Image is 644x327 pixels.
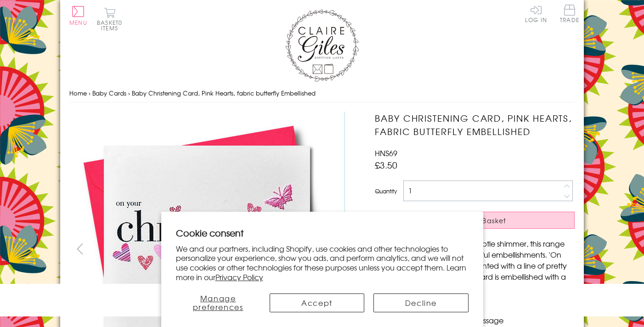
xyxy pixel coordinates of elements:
h1: Baby Christening Card, Pink Hearts, fabric butterfly Embellished [375,112,575,138]
span: Baby Christening Card, Pink Hearts, fabric butterfly Embellished [132,89,316,97]
button: Accept [270,293,364,312]
h2: Cookie consent [176,226,469,239]
span: › [128,89,130,97]
a: Log In [525,5,547,23]
button: Manage preferences [176,293,260,312]
span: £3.50 [375,158,397,171]
label: Quantity [375,187,397,195]
a: Privacy Policy [215,271,263,282]
a: Trade [560,5,579,24]
img: Claire Giles Greetings Cards [285,9,359,82]
span: › [89,89,90,97]
button: Basket0 items [97,7,122,31]
nav: breadcrumbs [69,84,575,103]
span: 0 items [101,18,122,32]
span: Menu [69,18,87,27]
button: prev [69,238,90,259]
button: Menu [69,6,87,25]
span: Manage preferences [193,293,243,312]
span: Trade [560,5,579,23]
a: Home [69,89,87,97]
button: Decline [373,293,468,312]
span: HNS69 [375,147,397,158]
a: Baby Cards [92,89,126,97]
p: We and our partners, including Shopify, use cookies and other technologies to personalize your ex... [176,244,469,282]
